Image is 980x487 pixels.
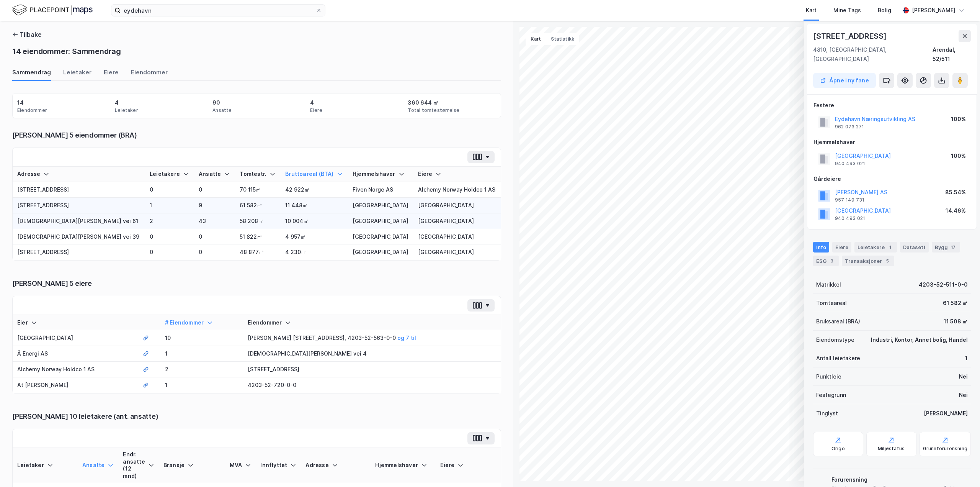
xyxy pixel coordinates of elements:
[12,279,501,288] div: [PERSON_NAME] 5 eiere
[212,107,232,113] div: Ansatte
[828,257,836,265] div: 3
[413,213,501,229] td: [GEOGRAPHIC_DATA]
[194,229,235,245] td: 0
[878,6,891,15] div: Bolig
[353,171,409,178] div: Hjemmelshaver
[160,330,243,346] td: 10
[13,377,138,393] td: At [PERSON_NAME]
[831,446,845,452] div: Origo
[230,462,252,469] div: MVA
[82,462,114,469] div: Ansatte
[813,256,839,266] div: ESG
[13,182,145,198] td: [STREET_ADDRESS]
[919,280,968,289] div: 4203-52-511-0-0
[281,229,348,245] td: 4 957㎡
[413,198,501,213] td: [GEOGRAPHIC_DATA]
[871,335,968,344] div: Industri, Kontor, Annet bolig, Handel
[348,182,413,198] td: Fiven Norge AS
[408,98,438,107] div: 360 644 ㎡
[248,319,496,326] div: Eiendommer
[17,462,73,469] div: Leietaker
[121,5,316,16] input: Søk på adresse, matrikkel, gårdeiere, leietakere eller personer
[310,107,322,113] div: Eiere
[12,412,501,421] div: [PERSON_NAME] 10 leietakere (ant. ansatte)
[13,213,145,229] td: [DEMOGRAPHIC_DATA][PERSON_NAME] vei 61
[194,198,235,213] td: 9
[816,354,860,363] div: Antall leietakere
[13,330,138,346] td: [GEOGRAPHIC_DATA]
[63,68,91,81] div: Leietaker
[959,372,968,381] div: Nei
[418,171,496,178] div: Eiere
[131,68,168,81] div: Eiendommer
[194,213,235,229] td: 43
[235,244,281,260] td: 48 877㎡
[348,198,413,213] td: [GEOGRAPHIC_DATA]
[348,229,413,245] td: [GEOGRAPHIC_DATA]
[123,451,154,480] div: Endr. ansatte (12 mnd)
[945,188,966,197] div: 85.54%
[348,244,413,260] td: [GEOGRAPHIC_DATA]
[281,244,348,260] td: 4 230㎡
[943,298,968,308] div: 61 582 ㎡
[413,182,501,198] td: Alchemy Norway Holdco 1 AS
[150,171,189,178] div: Leietakere
[942,450,980,487] iframe: Chat Widget
[806,6,817,15] div: Kart
[949,243,957,251] div: 17
[924,409,968,418] div: [PERSON_NAME]
[348,213,413,229] td: [GEOGRAPHIC_DATA]
[13,346,138,362] td: Å Energi AS
[923,446,967,452] div: Grunnforurensning
[104,68,119,81] div: Eiere
[813,138,970,147] div: Hjemmelshaver
[305,462,366,469] div: Adresse
[115,98,119,107] div: 4
[12,3,93,17] img: logo.f888ab2527a4732fd821a326f86c7f29.svg
[12,30,42,39] button: Tilbake
[835,215,865,221] div: 940 493 021
[17,98,24,107] div: 14
[160,346,243,362] td: 1
[816,390,846,400] div: Festegrunn
[813,73,876,88] button: Åpne i ny fane
[912,6,955,15] div: [PERSON_NAME]
[17,171,140,178] div: Adresse
[235,198,281,213] td: 61 582㎡
[235,182,281,198] td: 70 115㎡
[260,462,296,469] div: Innflyttet
[310,98,314,107] div: 4
[951,151,966,161] div: 100%
[933,45,971,64] div: Arendal, 52/511
[194,182,235,198] td: 0
[17,319,134,326] div: Eier
[816,280,841,289] div: Matrikkel
[235,229,281,245] td: 51 822㎡
[932,242,960,253] div: Bygg
[878,446,905,452] div: Miljøstatus
[248,333,496,343] div: [PERSON_NAME] [STREET_ADDRESS], 4203-52-563-0-0
[946,206,966,215] div: 14.46%
[281,198,348,213] td: 11 448㎡
[145,229,194,245] td: 0
[243,346,501,362] td: [DEMOGRAPHIC_DATA][PERSON_NAME] vei 4
[951,115,966,124] div: 100%
[816,372,841,381] div: Punktleie
[959,390,968,400] div: Nei
[281,182,348,198] td: 42 922㎡
[145,213,194,229] td: 2
[163,462,220,469] div: Bransje
[835,197,864,203] div: 957 149 731
[145,182,194,198] td: 0
[17,107,47,113] div: Eiendommer
[12,131,501,140] div: [PERSON_NAME] 5 eiendommer (BRA)
[813,45,933,64] div: 4810, [GEOGRAPHIC_DATA], [GEOGRAPHIC_DATA]
[160,377,243,393] td: 1
[842,256,894,266] div: Transaksjoner
[833,6,861,15] div: Mine Tags
[413,229,501,245] td: [GEOGRAPHIC_DATA]
[526,33,546,45] button: Kart
[813,101,970,110] div: Festere
[12,68,51,81] div: Sammendrag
